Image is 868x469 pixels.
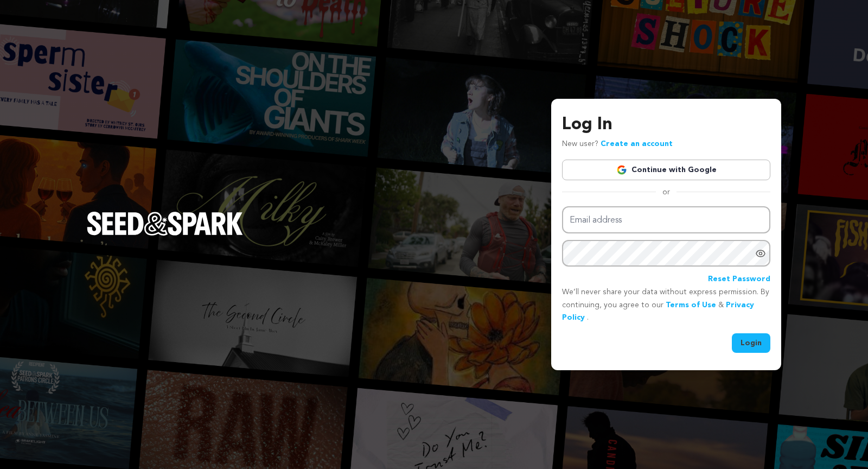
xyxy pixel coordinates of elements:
[87,212,243,236] img: Seed&Spark Logo
[601,140,673,148] a: Create an account
[666,301,716,309] a: Terms of Use
[562,160,770,180] a: Continue with Google
[708,273,770,286] a: Reset Password
[562,138,673,151] p: New user?
[732,333,770,353] button: Login
[562,112,770,138] h3: Log In
[616,164,627,175] img: Google logo
[562,286,770,325] p: We’ll never share your data without express permission. By continuing, you agree to our & .
[656,187,676,198] span: or
[562,206,770,234] input: Email address
[87,212,243,257] a: Seed&Spark Homepage
[755,248,766,259] a: Show password as plain text. Warning: this will display your password on the screen.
